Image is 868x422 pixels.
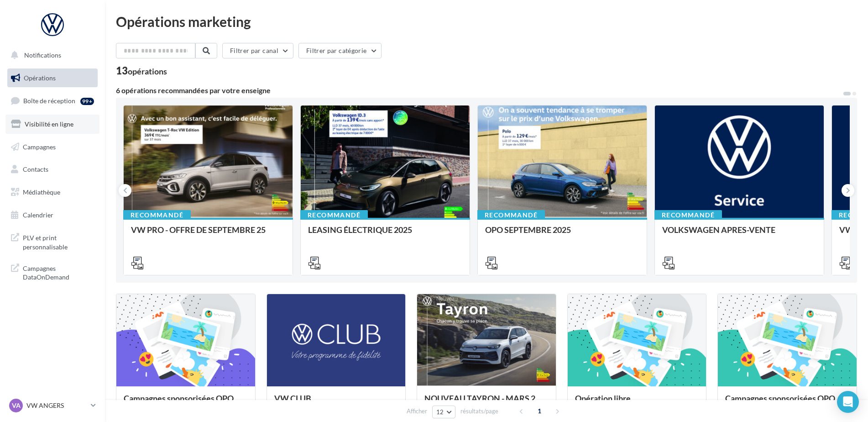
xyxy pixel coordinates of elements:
div: VW PRO - OFFRE DE SEPTEMBRE 25 [131,225,285,243]
div: VOLKSWAGEN APRES-VENTE [662,225,816,243]
div: Recommandé [477,210,545,220]
a: PLV et print personnalisable [5,228,99,255]
span: Contacts [23,165,48,173]
a: VA VW ANGERS [7,397,98,414]
div: Recommandé [123,210,191,220]
span: Boîte de réception [23,97,75,105]
span: PLV et print personnalisable [23,232,94,251]
a: Visibilité en ligne [5,115,99,134]
div: 99+ [80,98,94,105]
button: 12 [432,406,455,418]
span: Calendrier [23,211,53,219]
a: Médiathèque [5,183,99,202]
p: VW ANGERS [26,401,87,410]
button: Filtrer par canal [222,43,293,58]
div: Recommandé [300,210,368,220]
a: Contacts [5,160,99,179]
div: Campagnes sponsorisées OPO [725,394,849,412]
button: Filtrer par catégorie [298,43,382,58]
div: NOUVEAU TAYRON - MARS 2025 [424,394,549,412]
span: VA [12,401,21,410]
span: Notifications [24,51,61,59]
div: Open Intercom Messenger [837,391,859,413]
span: 12 [436,408,444,416]
span: 1 [532,404,547,418]
a: Campagnes DataOnDemand [5,258,99,285]
a: Opérations [5,69,99,88]
button: Notifications [5,46,96,65]
a: Campagnes [5,137,99,157]
div: 6 opérations recommandées par votre enseigne [116,87,842,94]
span: résultats/page [460,407,498,416]
div: Opération libre [575,394,699,412]
span: Campagnes DataOnDemand [23,262,94,282]
span: Visibilité en ligne [25,120,73,128]
div: Opérations marketing [116,15,857,28]
a: Calendrier [5,206,99,225]
div: 13 [116,66,167,76]
span: Médiathèque [23,188,60,196]
div: VW CLUB [274,394,398,412]
span: Campagnes [23,142,56,150]
div: Campagnes sponsorisées OPO Septembre [124,394,248,412]
div: LEASING ÉLECTRIQUE 2025 [308,225,462,243]
div: Recommandé [654,210,722,220]
span: Opérations [24,74,56,82]
div: opérations [128,67,167,75]
span: Afficher [407,407,427,416]
div: OPO SEPTEMBRE 2025 [485,225,639,243]
a: Boîte de réception99+ [5,91,99,111]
